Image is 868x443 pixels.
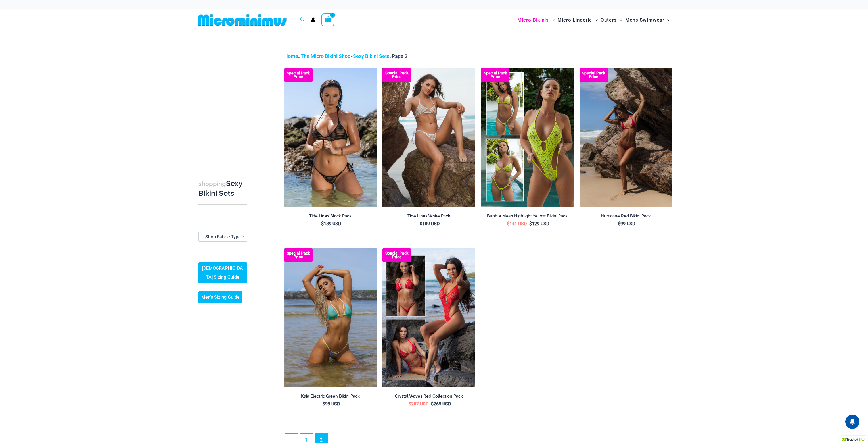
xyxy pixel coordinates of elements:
b: Special Pack Price [284,71,313,79]
span: $ [420,221,422,226]
span: $ [529,221,532,226]
a: Mens SwimwearMenu ToggleMenu Toggle [624,11,672,29]
a: Hurricane Red Bikini Pack [580,213,672,221]
span: $ [618,221,620,226]
a: Micro LingerieMenu ToggleMenu Toggle [556,11,599,29]
b: Special Pack Price [580,71,608,79]
a: Tide Lines Black Pack [284,213,377,221]
a: Crystal Waves Red Collection Pack [382,394,475,401]
b: Special Pack Price [382,71,411,79]
iframe: TrustedSite Certified [198,47,250,161]
span: Outers [601,13,617,27]
a: View Shopping Cart, empty [321,13,334,26]
span: Menu Toggle [592,13,598,27]
span: $ [507,221,509,226]
img: Hurricane Red 3277 Tri Top 4277 Thong Bottom 05 [580,68,672,207]
h2: Kaia Electric Green Bikini Pack [284,394,377,399]
a: Hurricane Red 3277 Tri Top 4277 Thong Bottom 05 Hurricane Red 3277 Tri Top 4277 Thong Bottom 06Hu... [580,68,672,207]
nav: Site Navigation [515,11,673,30]
bdi: 189 USD [321,221,341,226]
img: MM SHOP LOGO FLAT [196,14,289,26]
span: Menu Toggle [664,13,670,27]
bdi: 265 USD [431,401,451,407]
a: Kaia Electric Green 305 Top 445 Thong 04 Kaia Electric Green 305 Top 445 Thong 05Kaia Electric Gr... [284,248,377,387]
a: Home [284,53,298,59]
bdi: 99 USD [323,401,340,407]
span: Menu Toggle [549,13,555,27]
a: Men’s Sizing Guide [198,291,242,303]
a: Sexy Bikini Sets [353,53,389,59]
b: Special Pack Price [382,251,411,259]
b: Special Pack Price [481,71,509,79]
img: Tide Lines Black 350 Halter Top 470 Thong 04 [284,68,377,207]
a: Collection Pack Crystal Waves 305 Tri Top 4149 Thong 01Crystal Waves 305 Tri Top 4149 Thong 01 [382,248,475,387]
span: $ [409,401,411,407]
a: Bubble Mesh Ultimate (3) Bubble Mesh Highlight Yellow 309 Tri Top 469 Thong 05Bubble Mesh Highlig... [481,68,574,207]
span: Menu Toggle [617,13,622,27]
img: Kaia Electric Green 305 Top 445 Thong 04 [284,248,377,387]
a: Micro BikinisMenu ToggleMenu Toggle [516,11,556,29]
a: Account icon link [311,17,316,22]
bdi: 99 USD [618,221,635,226]
bdi: 287 USD [409,401,428,407]
a: Tide Lines White 350 Halter Top 470 Thong 05 Tide Lines White 350 Halter Top 470 Thong 03Tide Lin... [382,68,475,207]
b: Special Pack Price [284,251,313,259]
a: Kaia Electric Green Bikini Pack [284,394,377,401]
h2: Tide Lines White Pack [382,213,475,219]
span: » » » [284,53,407,59]
bdi: 189 USD [420,221,440,226]
a: Search icon link [300,16,305,24]
span: - Shop Fabric Type [203,234,241,240]
a: [DEMOGRAPHIC_DATA] Sizing Guide [198,262,247,283]
a: Tide Lines White Pack [382,213,475,221]
span: Micro Bikinis [517,13,549,27]
a: The Micro Bikini Shop [301,53,350,59]
h3: Sexy Bikini Sets [198,179,247,198]
bdi: 129 USD [529,221,549,226]
span: $ [321,221,324,226]
span: Micro Lingerie [557,13,592,27]
bdi: 141 USD [507,221,527,226]
a: Tide Lines Black 350 Halter Top 470 Thong 04 Tide Lines Black 350 Halter Top 470 Thong 03Tide Lin... [284,68,377,207]
span: $ [431,401,434,407]
a: OutersMenu ToggleMenu Toggle [599,11,624,29]
h2: Bubble Mesh Highlight Yellow Bikini Pack [481,213,574,219]
h2: Crystal Waves Red Collection Pack [382,394,475,399]
span: shopping [198,180,226,187]
span: Page 2 [392,53,407,59]
h2: Hurricane Red Bikini Pack [580,213,672,219]
span: Mens Swimwear [625,13,664,27]
img: Bubble Mesh Ultimate (3) [481,68,574,207]
img: Tide Lines White 350 Halter Top 470 Thong 05 [382,68,475,207]
img: Collection Pack [382,248,475,387]
span: $ [323,401,325,407]
span: - Shop Fabric Type [198,232,247,242]
span: - Shop Fabric Type [199,232,247,241]
h2: Tide Lines Black Pack [284,213,377,219]
a: Bubble Mesh Highlight Yellow Bikini Pack [481,213,574,221]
